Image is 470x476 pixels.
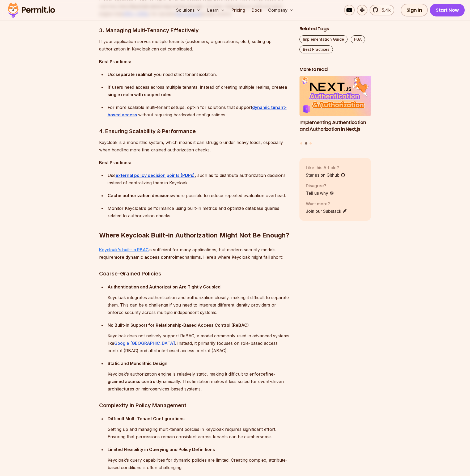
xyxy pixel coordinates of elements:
[99,210,291,240] h2: Where Keycloak Built-in Authorization Might Not Be Enough?
[299,76,371,116] img: Implementing Authentication and Authorization in Next.js
[205,5,227,15] button: Learn
[299,25,371,32] h2: Related Tags
[99,269,291,278] h3: Coarse-Grained Policies
[99,26,291,35] h3: 3. Managing Multi-Tenancy Effectively
[305,142,307,145] button: Go to slide 2
[306,190,334,196] a: Tell us why
[99,38,291,53] p: If your application serves multiple tenants (customers, organizations, etc.), setting up authoriz...
[174,5,203,15] button: Solutions
[108,426,291,440] p: Setting up and managing multi-tenant policies in Keycloak requires significant effort. Ensuring t...
[108,456,291,471] p: Keycloak’s query capabilities for dynamic policies are limited. Creating complex, attribute-based...
[108,71,291,78] div: Use if you need strict tenant isolation.
[306,172,345,178] a: Star us on Github
[108,284,221,290] strong: Authentication and Authorization Are Tightly Coupled
[266,5,296,15] button: Company
[114,341,175,346] a: Google [GEOGRAPHIC_DATA]
[116,173,195,178] a: external policy decision points (PDPs)
[108,172,291,186] div: Use , such as to distribute authorization decisions instead of centralizing them in Keycloak.
[229,5,247,15] a: Pricing
[299,119,371,133] h3: Implementing Authentication and Authorization in Next.js
[99,160,131,165] strong: Best Practices:
[108,322,249,328] strong: No Built-In Support for Relationship-Based Access Control (ReBAC)
[401,4,428,16] a: Sign In
[249,5,264,15] a: Docs
[108,192,291,199] div: where possible to reduce repeated evaluation overhead.
[99,401,291,410] h3: Complexity in Policy Management
[299,76,371,139] a: Implementing Authentication and Authorization in Next.jsImplementing Authentication and Authoriza...
[108,361,167,366] strong: Static and Monolithic Design
[299,76,371,139] li: 2 of 3
[99,139,291,154] p: Keycloak is a monolithic system, which means it can struggle under heavy loads, especially when h...
[99,246,291,261] p: is sufficient for many applications, but modern security models require mechanisms. Here’s where ...
[108,294,291,316] p: Keycloak integrates authentication and authorization closely, making it difficult to separate the...
[113,254,176,260] strong: more dynamic access control
[299,45,333,53] a: Best Practices
[108,104,291,118] div: For more scalable multi-tenant setups, opt-in for solutions that support without requiring hardco...
[99,127,291,135] h3: 4. Ensuring Scalability & Performance
[5,1,57,19] img: Permit logo
[379,7,391,13] span: 5.4k
[108,193,172,198] strong: Cache authorization decisions
[108,447,215,452] strong: Limited Flexibility in Querying and Policy Definitions
[99,59,131,64] strong: Best Practices:
[299,76,371,146] div: Posts
[300,142,302,144] button: Go to slide 1
[370,5,394,15] a: 5.4k
[310,142,312,144] button: Go to slide 3
[252,105,270,110] strong: dynamic
[306,164,345,171] p: Like this Article?
[299,66,371,73] h2: More to read
[108,416,185,421] strong: Difficult Multi-Tenant Configurations
[108,370,291,393] p: Keycloak’s authorization engine is relatively static, making it difficult to enforce dynamically....
[108,83,291,98] div: If users need access across multiple tenants, instead of creating multiple realms, create .
[306,182,334,189] p: Disagree?
[99,247,149,252] a: Keycloak's built-in RBAC
[108,205,291,219] div: Monitor Keycloak’s performance using built-in metrics and optimize database queries related to au...
[306,208,347,214] a: Join our Substack
[351,35,365,43] a: FGA
[299,35,348,43] a: Implementation Guide
[306,201,347,207] p: Want more?
[430,4,465,16] a: Start Now
[116,72,150,77] strong: separate realms
[108,332,291,354] p: Keycloak does not natively support ReBAC, a model commonly used in advanced systems like . Instea...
